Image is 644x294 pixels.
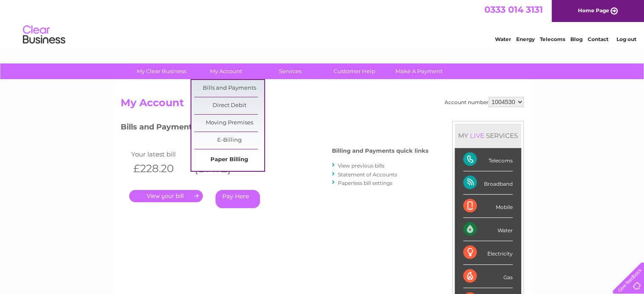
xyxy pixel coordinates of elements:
div: Gas [463,265,513,288]
a: Energy [516,36,535,42]
a: Moving Premises [194,115,264,132]
th: £228.20 [129,160,191,177]
a: My Account [191,63,261,79]
a: View previous bills [338,162,384,169]
a: Paperless bill settings [338,180,392,186]
a: Log out [616,36,636,42]
a: Bills and Payments [194,80,264,97]
a: Contact [588,36,608,42]
div: Broadband [463,171,513,195]
a: Blog [570,36,583,42]
a: Pay Here [216,190,260,208]
a: Make A Payment [384,63,454,79]
h4: Billing and Payments quick links [332,148,428,154]
div: LIVE [468,132,486,140]
div: Electricity [463,241,513,264]
a: Paper Billing [194,151,264,168]
img: logo.png [22,22,66,48]
td: Your latest bill [129,148,191,160]
a: Water [495,36,511,42]
div: MY SERVICES [455,124,521,148]
a: E-Billing [194,132,264,149]
a: 0333 014 3131 [484,4,543,15]
a: My Clear Business [127,63,196,79]
a: Statement of Accounts [338,171,397,178]
div: Telecoms [463,148,513,171]
div: Clear Business is a trading name of Verastar Limited (registered in [GEOGRAPHIC_DATA] No. 3667643... [122,5,522,41]
a: Telecoms [540,36,565,42]
a: Customer Help [320,63,390,79]
h2: My Account [121,97,524,113]
div: Mobile [463,195,513,218]
a: . [129,190,203,202]
a: Direct Debit [194,97,264,114]
h3: Bills and Payments [121,121,428,136]
div: Account number [445,97,524,107]
a: Services [255,63,325,79]
div: Water [463,218,513,241]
